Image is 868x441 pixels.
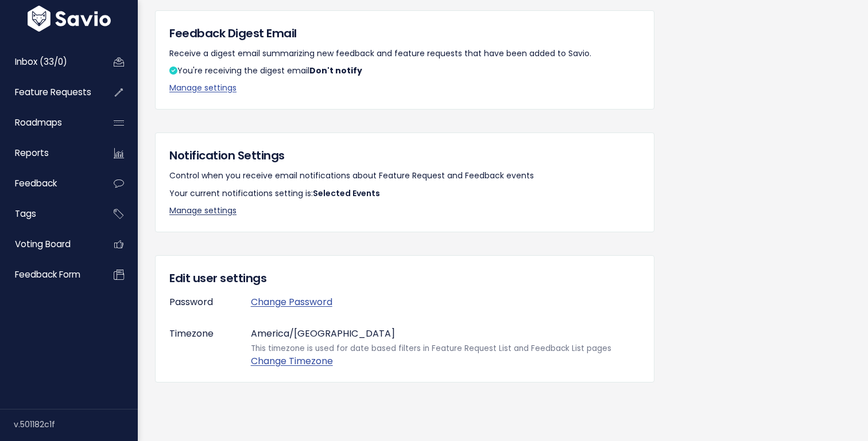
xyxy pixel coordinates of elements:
a: Inbox (33/0) [3,49,95,75]
h5: Edit user settings [169,270,640,287]
a: Manage settings [169,82,237,93]
span: Roadmaps [15,116,62,128]
a: Change Password [251,295,332,309]
p: Control when you receive email notifications about Feature Request and Feedback events [169,169,640,183]
label: Timezone [161,323,242,368]
span: Voting Board [15,238,71,250]
img: logo-white.9d6f32f41409.svg [25,6,114,32]
a: Feedback [3,170,95,197]
a: Reports [3,140,95,166]
a: Tags [3,201,95,227]
span: Feedback [15,177,57,189]
span: Selected Events [313,188,380,199]
label: Password [161,291,242,309]
a: Feature Requests [3,79,95,106]
div: v.501182c1f [14,409,138,439]
a: Roadmaps [3,110,95,136]
strong: Don't notify [309,65,362,76]
p: Your current notifications setting is: [169,186,640,201]
h5: Notification Settings [169,147,640,164]
a: Change Timezone [251,354,333,368]
span: Reports [15,147,49,159]
small: This timezone is used for date based filters in Feature Request List and Feedback List pages [251,343,640,354]
a: Feedback form [3,262,95,288]
span: America/[GEOGRAPHIC_DATA] [251,327,395,340]
span: Inbox (33/0) [15,56,67,68]
a: Voting Board [3,231,95,257]
h5: Feedback Digest Email [169,25,640,42]
span: Feedback form [15,268,80,280]
p: Receive a digest email summarizing new feedback and feature requests that have been added to Savio. [169,46,640,61]
a: Manage settings [169,205,237,216]
p: You're receiving the digest email [169,64,640,78]
span: Tags [15,208,36,220]
span: Feature Requests [15,86,91,98]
